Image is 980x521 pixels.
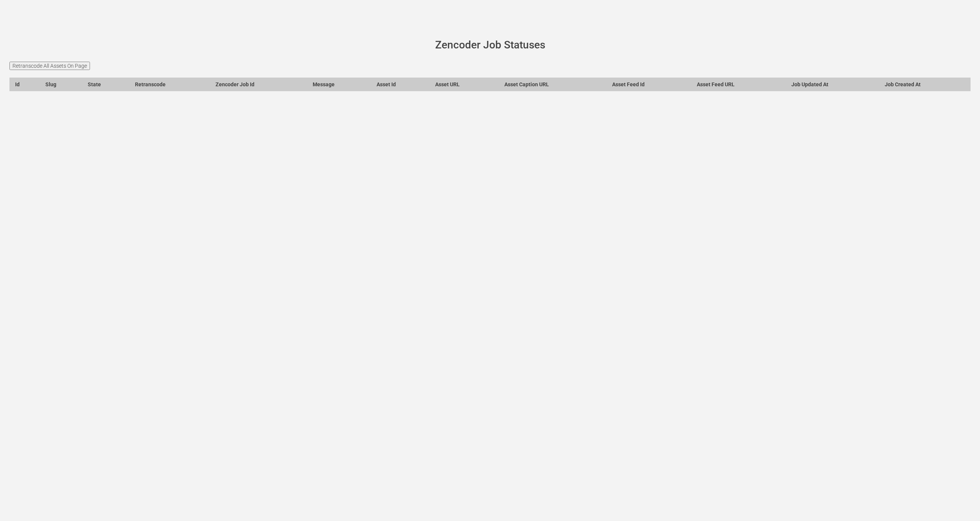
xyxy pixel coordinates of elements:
th: Id [10,78,40,91]
h1: Zencoder Job Statuses [20,39,960,51]
th: Asset Feed Id [607,78,691,91]
th: Retranscode [129,78,210,91]
th: Zencoder Job Id [210,78,307,91]
th: Job Updated At [786,78,879,91]
input: Retranscode All Assets On Page [9,62,90,70]
th: Asset Id [371,78,430,91]
th: Asset Feed URL [691,78,786,91]
th: Job Created At [879,78,971,91]
th: Message [307,78,371,91]
th: State [82,78,129,91]
th: Slug [40,78,82,91]
th: Asset Caption URL [499,78,607,91]
th: Asset URL [430,78,499,91]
